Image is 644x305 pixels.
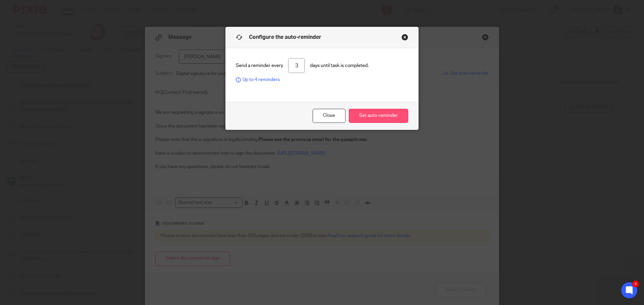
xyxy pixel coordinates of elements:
[632,281,639,287] div: 4
[236,76,280,83] span: Up to 4 reminders
[349,109,408,123] button: Set auto-reminder
[236,62,283,69] span: Send a reminder every
[313,109,345,123] button: Close
[310,62,369,69] span: days until task is completed.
